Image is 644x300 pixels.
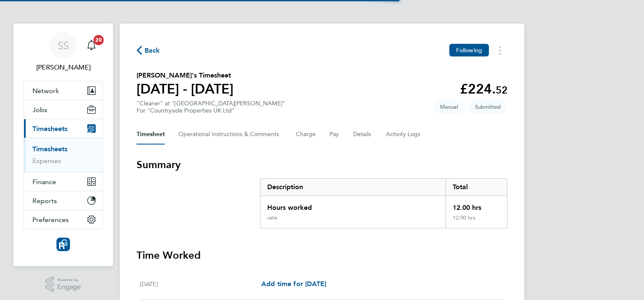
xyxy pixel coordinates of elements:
span: 20 [94,35,104,45]
div: 12.00 hrs [445,196,507,214]
span: 52 [496,84,507,96]
div: For "Countryside Properties UK Ltd" [137,107,285,114]
span: Sasha Steeples [24,62,103,72]
a: Expenses [32,157,61,165]
a: SS[PERSON_NAME] [24,32,103,72]
div: Total [445,179,507,196]
span: This timesheet was manually created. [433,100,465,114]
div: Summary [260,178,507,228]
app-decimal: £224. [460,81,507,97]
a: Timesheets [32,145,67,153]
div: 12.00 hrs [445,214,507,228]
button: Activity Logs [386,124,421,145]
span: Add time for [DATE] [261,280,326,288]
span: SS [58,40,69,51]
nav: Main navigation [13,24,113,266]
button: Operational Instructions & Comments [178,124,282,145]
button: Preferences [24,210,102,229]
span: Preferences [32,216,69,224]
div: Timesheets [24,138,102,172]
a: Go to home page [24,238,103,251]
span: This timesheet is Submitted. [468,100,507,114]
button: Network [24,81,102,100]
button: Timesheets [24,119,102,138]
button: Timesheets Menu [492,44,507,57]
span: Engage [57,284,81,291]
span: Timesheets [32,125,67,133]
img: resourcinggroup-logo-retina.png [56,238,70,251]
span: Jobs [32,106,47,114]
span: Reports [32,197,57,205]
div: Hours worked [260,196,445,214]
button: Charge [296,124,316,145]
span: Following [456,46,482,54]
button: Following [449,44,489,56]
button: Pay [330,124,340,145]
h3: Time Worked [137,249,507,262]
div: "Cleaner" at "[GEOGRAPHIC_DATA][PERSON_NAME]" [137,100,285,114]
button: Reports [24,191,102,210]
h3: Summary [137,158,507,171]
span: Finance [32,178,56,186]
a: 20 [83,32,100,59]
button: Back [137,45,160,56]
button: Jobs [24,100,102,119]
a: Powered byEngage [46,276,81,292]
span: Network [32,87,59,95]
h2: [PERSON_NAME]'s Timesheet [137,70,233,80]
span: Back [145,46,160,56]
div: rate [267,214,277,221]
div: [DATE] [140,279,261,289]
a: Add time for [DATE] [261,279,326,289]
button: Timesheet [137,124,165,145]
div: Description [260,179,445,196]
h1: [DATE] - [DATE] [137,80,233,97]
button: Details [353,124,373,145]
button: Finance [24,172,102,191]
span: Powered by [57,276,81,284]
